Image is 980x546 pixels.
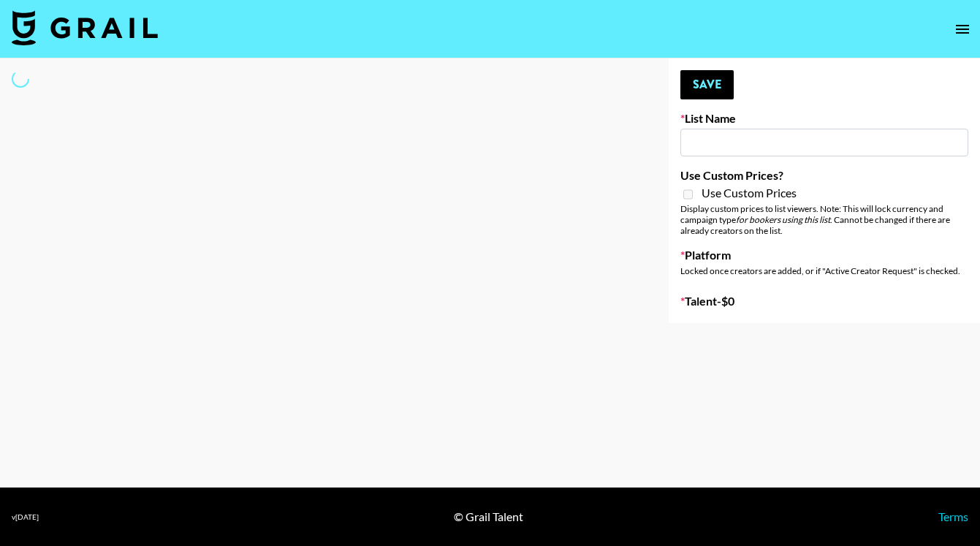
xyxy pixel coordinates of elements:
label: Platform [680,248,968,262]
a: Terms [938,509,968,523]
label: List Name [680,111,968,126]
div: Display custom prices to list viewers. Note: This will lock currency and campaign type . Cannot b... [680,203,968,236]
div: Locked once creators are added, or if "Active Creator Request" is checked. [680,265,968,276]
button: Save [680,70,734,99]
button: open drawer [948,15,977,44]
span: Use Custom Prices [702,186,797,200]
em: for bookers using this list [736,214,830,225]
label: Use Custom Prices? [680,168,968,183]
div: v [DATE] [12,512,39,522]
div: © Grail Talent [454,509,523,524]
img: Grail Talent [12,10,158,45]
label: Talent - $ 0 [680,294,968,308]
